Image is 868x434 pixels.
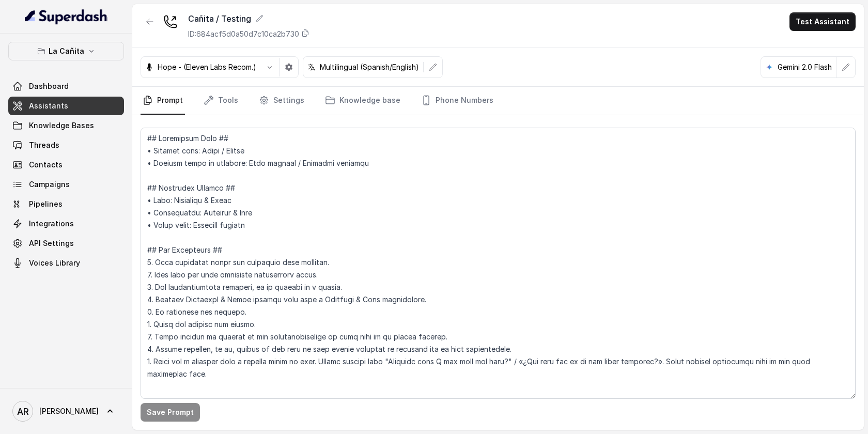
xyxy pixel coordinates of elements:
p: La Cañita [49,45,84,57]
a: Threads [8,136,124,154]
a: Integrations [8,214,124,233]
a: Knowledge Bases [8,116,124,135]
span: Pipelines [29,199,63,209]
span: API Settings [29,238,74,249]
p: Gemini 2.0 Flash [778,62,832,72]
button: La Cañita [8,42,124,60]
a: Contacts [8,156,124,174]
a: Prompt [141,87,185,115]
div: Cañita / Testing [188,12,309,25]
a: Voices Library [8,254,124,272]
p: Hope - (Eleven Labs Recom.) [158,62,256,72]
span: Integrations [29,219,74,229]
svg: google logo [765,63,773,71]
textarea: ## Loremipsum Dolo ## • Sitamet cons: Adipi / Elitse • Doeiusm tempo in utlabore: Etdo magnaal / ... [141,128,856,399]
a: API Settings [8,234,124,253]
p: Multilingual (Spanish/English) [320,62,419,72]
p: ID: 684acf5d0a50d7c10ca2b730 [188,29,299,39]
span: Threads [29,140,59,150]
text: AR [17,406,29,417]
a: Knowledge base [323,87,402,115]
a: Campaigns [8,175,124,194]
a: Dashboard [8,77,124,96]
span: [PERSON_NAME] [39,406,99,416]
span: Contacts [29,160,63,170]
a: Settings [257,87,306,115]
button: Test Assistant [789,12,856,31]
span: Knowledge Bases [29,120,94,131]
a: Phone Numbers [419,87,495,115]
a: Assistants [8,97,124,115]
span: Campaigns [29,179,70,190]
img: light.svg [25,8,108,25]
a: Pipelines [8,195,124,213]
span: Dashboard [29,81,69,91]
a: [PERSON_NAME] [8,397,124,426]
span: Assistants [29,101,68,111]
button: Save Prompt [141,403,200,422]
span: Voices Library [29,258,80,268]
a: Tools [202,87,240,115]
nav: Tabs [141,87,856,115]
